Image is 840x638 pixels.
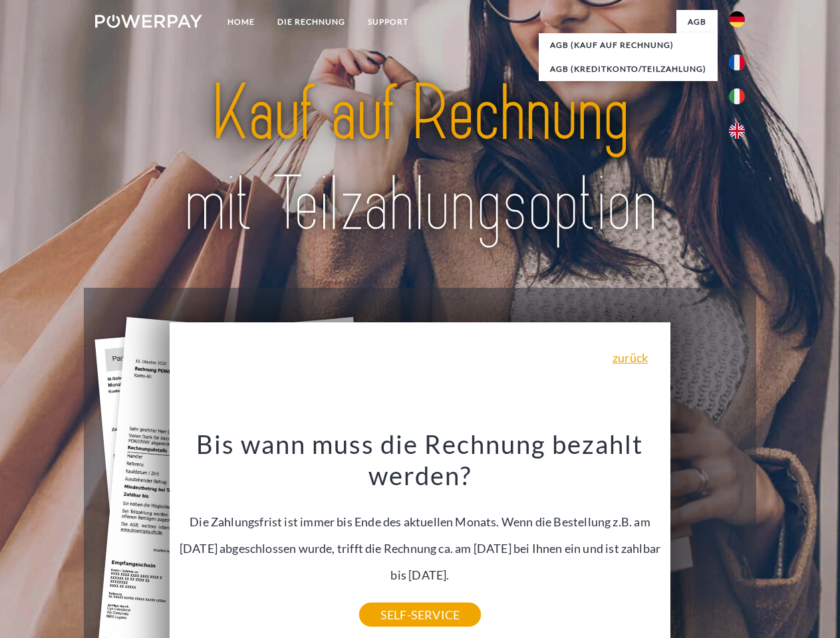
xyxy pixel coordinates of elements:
[178,428,663,492] h3: Bis wann muss die Rechnung bezahlt werden?
[178,428,663,615] div: Die Zahlungsfrist ist immer bis Ende des aktuellen Monats. Wenn die Bestellung z.B. am [DATE] abg...
[729,123,745,139] img: en
[359,603,481,627] a: SELF-SERVICE
[266,10,356,34] a: DIE RECHNUNG
[729,54,745,70] img: fr
[539,33,718,57] a: AGB (Kauf auf Rechnung)
[216,10,266,34] a: Home
[729,88,745,104] img: it
[729,11,745,27] img: de
[127,64,713,255] img: title-powerpay_de.svg
[613,352,648,364] a: zurück
[539,57,718,81] a: AGB (Kreditkonto/Teilzahlung)
[356,10,420,34] a: SUPPORT
[676,10,718,34] a: agb
[95,15,202,28] img: logo-powerpay-white.svg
